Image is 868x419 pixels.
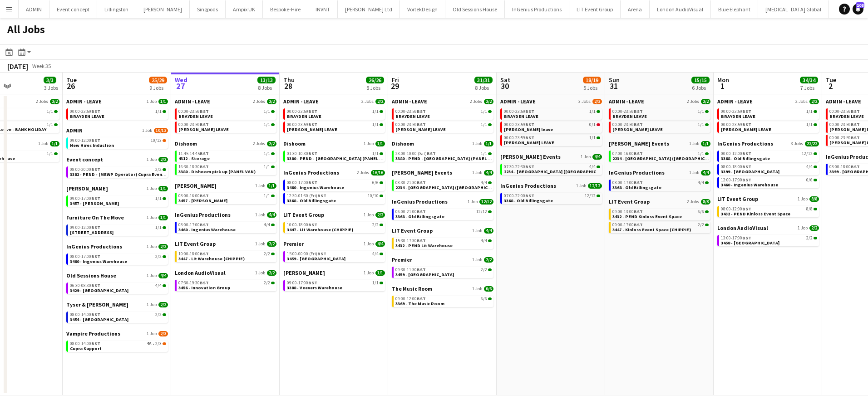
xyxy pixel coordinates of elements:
[758,0,829,18] button: [MEDICAL_DATA] Global
[338,0,400,18] button: [PERSON_NAME] Ltd
[445,0,505,18] button: Old Sessions House
[97,0,136,18] button: Lillingston
[853,4,863,15] a: 108
[569,0,621,18] button: LIT Event Group
[30,63,53,69] span: Week 35
[711,0,758,18] button: Blue Elephant
[263,0,308,18] button: Bespoke-Hire
[856,2,864,8] span: 108
[226,0,263,18] button: Ampix UK
[621,0,650,18] button: Arena
[136,0,190,18] button: [PERSON_NAME]
[308,0,338,18] button: INVNT
[49,0,97,18] button: Event concept
[650,0,711,18] button: London AudioVisual
[400,0,445,18] button: VortekDesign
[505,0,569,18] button: InGenius Productions
[190,0,226,18] button: Singpods
[19,0,49,18] button: ADMIN
[7,62,28,71] div: [DATE]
